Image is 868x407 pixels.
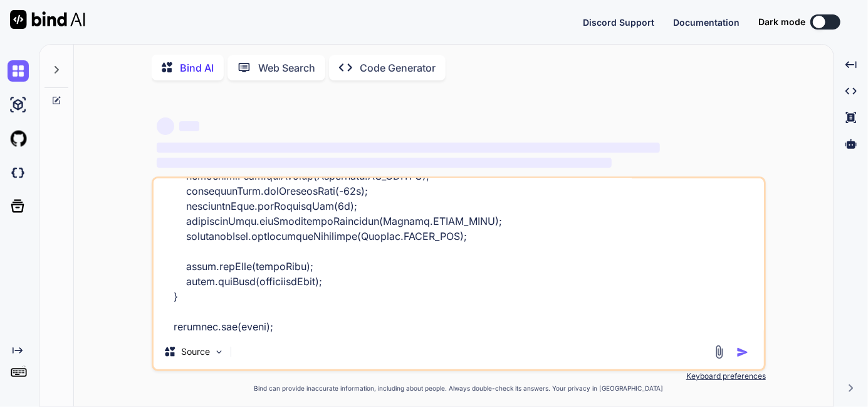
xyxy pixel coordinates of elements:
span: Discord Support [583,17,654,28]
span: ‌ [179,121,199,131]
img: ai-studio [8,94,29,116]
img: Bind AI [10,10,85,29]
p: Bind can provide inaccurate information, including about people. Always double-check its answers.... [152,384,766,393]
p: Keyboard preferences [152,371,766,381]
button: Discord Support [583,16,654,29]
span: ‌ [157,117,174,135]
button: Documentation [673,16,740,29]
span: ‌ [157,158,612,168]
span: ‌ [157,143,660,153]
span: Dark mode [758,16,805,28]
p: Source [181,345,210,358]
p: Code Generator [360,60,436,75]
span: Documentation [673,17,740,28]
img: darkCloudIdeIcon [8,162,29,183]
textarea: LorEMipsu doloRsita = con AdiPIscin(5); // Elitse doeius tem inci utlabor etdoLorem.aliQuaenImadm... [154,178,764,334]
img: githubLight [8,128,29,149]
img: Pick Models [214,347,224,357]
img: icon [736,346,749,359]
p: Web Search [258,60,315,75]
p: Bind AI [180,60,214,75]
img: chat [8,60,29,82]
img: attachment [712,345,726,359]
